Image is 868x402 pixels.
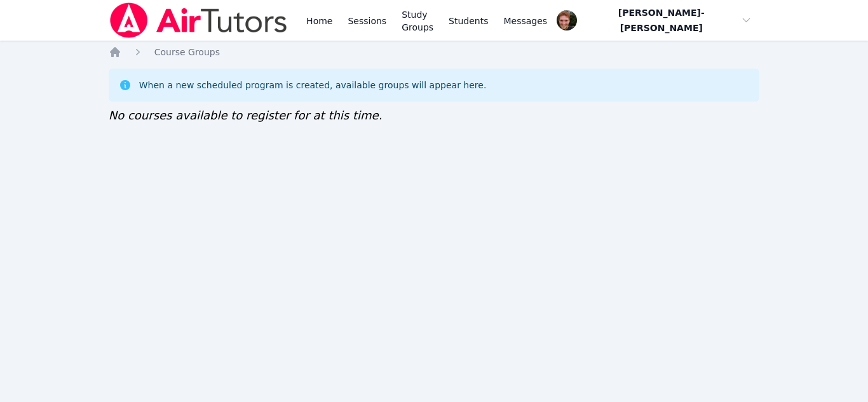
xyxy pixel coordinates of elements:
span: Messages [504,15,548,27]
span: Course Groups [154,47,220,57]
span: No courses available to register for at this time. [109,109,383,122]
img: Air Tutors [109,3,288,38]
a: Course Groups [154,46,220,58]
div: When a new scheduled program is created, available groups will appear here. [139,79,487,91]
nav: Breadcrumb [109,46,760,58]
